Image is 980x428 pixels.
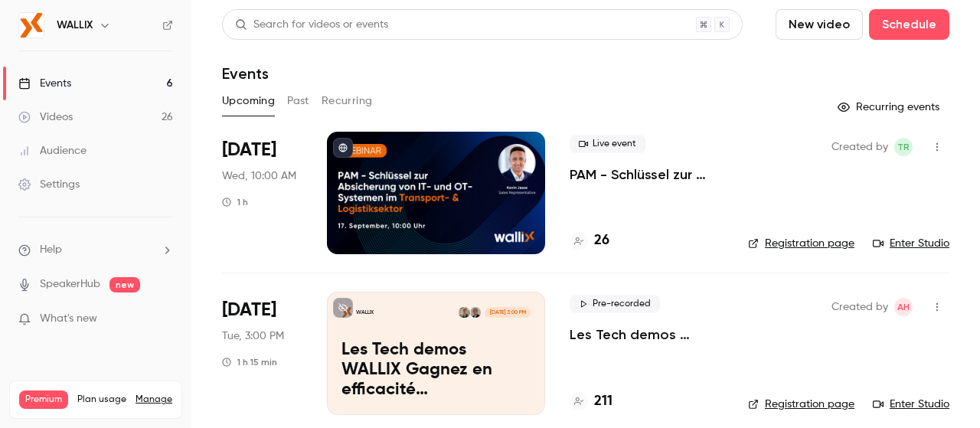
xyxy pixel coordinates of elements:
span: TR [897,138,910,156]
a: Registration page [748,397,854,412]
span: Live event [570,135,645,153]
li: help-dropdown-opener [18,242,173,258]
span: Created by [831,298,888,316]
span: What's new [40,311,97,327]
iframe: Noticeable Trigger [155,312,173,326]
a: 26 [570,230,609,251]
span: Premium [19,390,68,409]
a: Registration page [748,236,854,251]
img: Marc Balasko [459,307,469,318]
span: Thomas Reinhard [894,138,913,156]
span: Pre-recorded [570,295,660,313]
div: Search for videos or events [235,17,388,33]
span: Audrey Hiba [894,298,913,316]
img: WALLIX [19,13,44,38]
img: Grégoire DE MONTGOLFIER [470,307,481,318]
a: Les Tech demos WALLIX Gagnez en efficacité opérationnelle avec WALLIX PAM [570,325,724,344]
h4: 211 [594,391,612,412]
p: Les Tech demos WALLIX Gagnez en efficacité opérationnelle avec WALLIX PAM [341,341,531,400]
a: Manage [136,394,172,406]
button: Recurring events [831,95,949,119]
span: Tue, 3:00 PM [222,328,284,344]
span: [DATE] [222,298,276,322]
button: Upcoming [222,89,275,113]
a: SpeakerHub [40,276,100,292]
span: Plan usage [77,394,126,406]
h1: Events [222,64,269,83]
span: Help [40,242,62,258]
button: Recurring [322,89,373,113]
p: WALLIX [356,309,374,316]
button: Schedule [869,9,949,40]
a: Les Tech demos WALLIX Gagnez en efficacité opérationnelle avec WALLIX PAMWALLIXGrégoire DE MONTGO... [327,292,545,414]
button: Past [287,89,309,113]
div: Events [18,76,71,91]
button: New video [776,9,863,40]
div: Sep 23 Tue, 3:00 PM (Europe/Paris) [222,292,302,414]
div: Settings [18,177,80,192]
h4: 26 [594,230,609,251]
a: Enter Studio [873,397,949,412]
span: [DATE] 3:00 PM [485,307,530,318]
a: Enter Studio [873,236,949,251]
span: AH [897,298,910,316]
div: Audience [18,143,87,158]
span: [DATE] [222,138,276,162]
span: Created by [831,138,888,156]
a: PAM - Schlüssel zur Absicherung von IT- und OT-Systemen im Transport- & Logistiksektor [570,165,724,184]
a: 211 [570,391,612,412]
span: Wed, 10:00 AM [222,168,296,184]
div: Videos [18,109,73,125]
h6: WALLIX [57,18,93,33]
span: new [109,277,140,292]
div: 1 h 15 min [222,356,277,368]
div: 1 h [222,196,248,208]
div: Sep 17 Wed, 10:00 AM (Europe/Paris) [222,132,302,254]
